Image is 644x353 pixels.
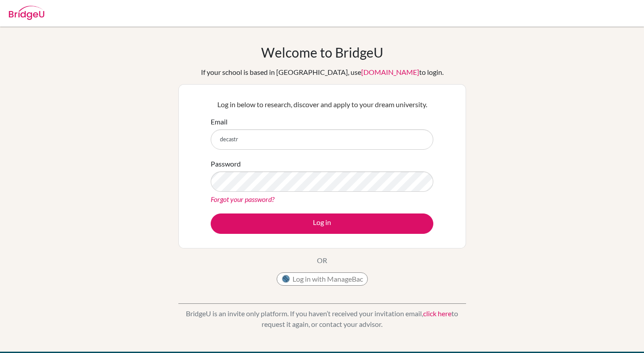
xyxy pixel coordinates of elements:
p: OR [317,255,327,266]
div: If your school is based in [GEOGRAPHIC_DATA], use to login. [201,67,443,78]
img: Bridge-U [9,6,44,20]
a: Forgot your password? [211,195,274,203]
button: Log in with ManageBac [277,272,368,286]
label: Email [211,116,228,127]
h1: Welcome to BridgeU [261,44,383,60]
a: [DOMAIN_NAME] [361,68,419,76]
a: click here [423,309,451,318]
p: BridgeU is an invite only platform. If you haven’t received your invitation email, to request it ... [178,308,466,330]
button: Log in [211,213,433,234]
label: Password [211,159,241,169]
p: Log in below to research, discover and apply to your dream university. [211,99,433,110]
